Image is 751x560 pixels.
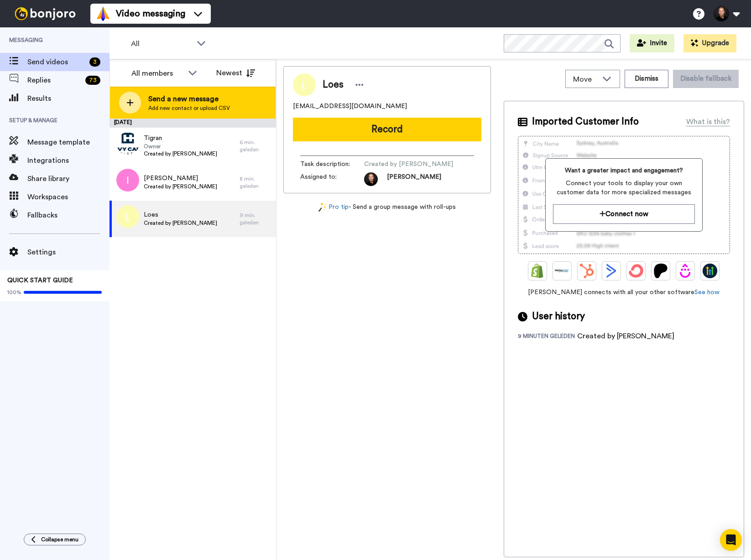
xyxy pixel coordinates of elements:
[364,172,378,186] img: 09fb867a-9fbe-48ed-aa5b-ecb32ff53d00-1572937082.jpg
[364,160,453,169] span: Created by [PERSON_NAME]
[144,150,217,157] span: Created by [PERSON_NAME]
[673,70,739,88] button: Disable fallback
[27,93,110,104] span: Results
[530,264,545,278] img: Shopify
[110,119,276,128] div: [DATE]
[532,310,585,323] span: User history
[387,172,441,186] span: [PERSON_NAME]
[41,536,78,543] span: Collapse menu
[116,205,139,228] img: l.png
[11,7,79,20] img: bj-logo-header-white.svg
[703,264,717,278] img: GoHighLevel
[148,93,230,104] span: Send a new message
[577,331,674,342] div: Created by [PERSON_NAME]
[148,104,230,112] span: Add new contact or upload CSV
[89,57,100,67] div: 3
[27,137,110,148] span: Message template
[144,174,217,183] span: [PERSON_NAME]
[27,247,110,258] span: Settings
[720,529,742,551] div: Intercom Messenger openen
[144,219,217,227] span: Created by [PERSON_NAME]
[116,132,139,155] img: c3531762-a784-40e2-a631-54ce4dd65c12.png
[144,134,217,143] span: Tigran
[24,534,86,545] button: Collapse menu
[116,169,139,192] img: i.png
[85,76,100,85] div: 73
[555,264,569,278] img: Ontraport
[553,179,695,197] span: Connect your tools to display your own customer data for more specialized messages
[283,202,491,212] div: - Send a group message with roll-ups
[7,289,21,296] span: 100%
[96,6,110,21] img: vm-color.svg
[553,166,695,175] span: Want a greater impact and engagement?
[144,210,217,219] span: Loes
[240,212,271,226] div: 9 min. geleden
[318,202,327,212] img: magic-wand.svg
[573,74,598,85] span: Move
[553,204,695,224] button: Connect now
[7,277,73,284] span: QUICK START GUIDE
[293,118,481,141] button: Record
[240,175,271,190] div: 8 min. geleden
[131,38,192,49] span: All
[653,264,668,278] img: Patreon
[27,173,110,184] span: Share library
[209,64,262,82] button: Newest
[686,116,730,127] div: What is this?
[318,202,349,212] a: Pro tip
[694,289,720,296] a: See how
[116,7,185,20] span: Video messaging
[630,34,674,52] button: Invite
[27,210,110,221] span: Fallbacks
[604,264,619,278] img: ActiveCampaign
[27,155,110,166] span: Integrations
[532,115,639,129] span: Imported Customer Info
[579,264,594,278] img: Hubspot
[27,75,82,86] span: Replies
[240,139,271,153] div: 6 min. geleden
[293,102,407,111] span: [EMAIL_ADDRESS][DOMAIN_NAME]
[144,143,217,150] span: Owner
[27,192,110,202] span: Workspaces
[625,70,668,88] button: Dismiss
[518,288,730,297] span: [PERSON_NAME] connects with all your other software
[293,73,316,96] img: Image of Loes
[518,332,577,342] div: 9 minuten geleden
[678,264,693,278] img: Drip
[323,78,344,92] span: Loes
[27,57,86,67] span: Send videos
[144,183,217,190] span: Created by [PERSON_NAME]
[131,68,183,79] div: All members
[300,160,364,169] span: Task description :
[629,264,643,278] img: ConvertKit
[300,172,364,186] span: Assigned to:
[683,34,736,52] button: Upgrade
